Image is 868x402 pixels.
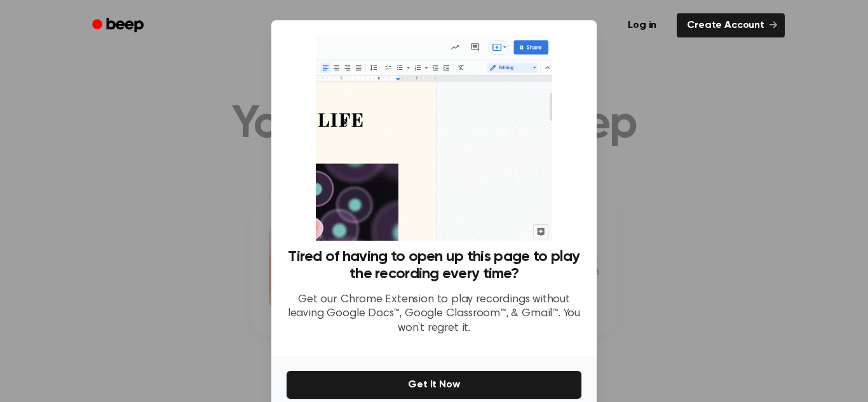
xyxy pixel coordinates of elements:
h3: Tired of having to open up this page to play the recording every time? [287,248,581,283]
img: Beep extension in action [316,36,552,241]
p: Get our Chrome Extension to play recordings without leaving Google Docs™, Google Classroom™, & Gm... [287,293,581,336]
a: Beep [83,13,155,38]
a: Create Account [677,13,785,37]
button: Get It Now [287,371,581,399]
a: Log in [615,11,669,40]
